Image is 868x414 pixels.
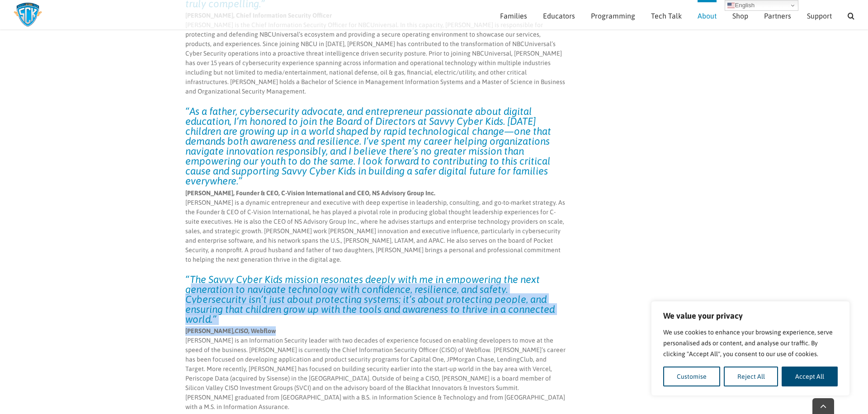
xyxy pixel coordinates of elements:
span: Families [500,12,527,19]
p: We value your privacy [663,310,838,321]
strong: [PERSON_NAME], Founder & CEO, C-Vision International and CEO, NS Advisory Group Inc. [185,189,435,197]
span: Educators [543,12,575,19]
em: “The Savvy Cyber Kids mission resonates deeply with me in empowering the next generation to navig... [185,273,555,325]
em: CISO [235,327,248,334]
span: Partners [764,12,791,19]
p: [PERSON_NAME] is an Information Security leader with two decades of experience focused on enablin... [185,326,567,412]
p: We use cookies to enhance your browsing experience, serve personalised ads or content, and analys... [663,327,838,359]
span: Tech Talk [651,12,682,19]
strong: [PERSON_NAME], , Webflow [185,327,276,334]
button: Accept All [782,367,838,386]
p: [PERSON_NAME] is the Chief Information Security Officer for NBCUniversal. In this capacity, [PERS... [185,11,567,96]
span: About [698,12,717,19]
em: “As a father, cybersecurity advocate, and entrepreneur passionate about digital education, I’m ho... [185,105,551,187]
img: en [727,2,735,9]
span: Support [807,12,832,19]
span: Programming [591,12,635,19]
button: Reject All [724,367,778,386]
span: Shop [732,12,748,19]
img: Savvy Cyber Kids Logo [14,2,42,27]
p: [PERSON_NAME] is a dynamic entrepreneur and executive with deep expertise in leadership, consulti... [185,188,567,264]
button: Customise [663,367,720,386]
